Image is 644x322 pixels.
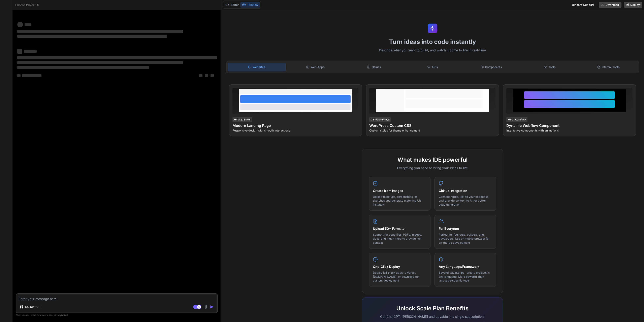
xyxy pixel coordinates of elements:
span: ‌ [205,74,208,77]
div: HTML/CSS/JS [232,117,252,122]
p: Upload mockups, screenshots, or sketches and generate matching UIs instantly [373,195,426,207]
p: Custom styles for theme enhancement [369,128,495,133]
span: ‌ [24,50,37,53]
div: Games [345,63,403,71]
p: Perfect for founders, builders, and developers. Use on mobile browser for on-the-go development [439,233,492,244]
span: privacy [54,314,61,316]
span: ‌ [211,74,214,77]
span: ‌ [17,74,21,77]
img: Pick Models [36,305,39,309]
div: APIs [404,63,461,71]
p: Describe what you want to build, and watch it come to life in real-time [223,48,642,53]
span: ‌ [17,66,149,69]
div: Tools [521,63,579,71]
button: Editor [224,2,240,8]
span: ‌ [17,35,167,38]
p: Support for code files, PDFs, images, docs, and much more to provide rich context [373,233,426,244]
h4: Any Language/Framework [439,264,492,269]
p: Responsive design with smooth interactions [232,128,359,133]
span: Choose Project [15,3,39,7]
h4: Upload 50+ Formats [373,226,426,231]
h4: For Everyone [439,226,492,231]
img: attachment [204,305,208,309]
span: ‌ [17,49,22,54]
div: Internal Tools [580,63,637,71]
div: CSS/WordPress [369,117,391,122]
span: ‌ [22,74,41,77]
h4: WordPress Custom CSS [369,123,495,128]
p: Everything you need to bring your ideas to life [369,166,496,170]
p: Interactive components with animations [506,128,633,133]
h4: Dynamic Webflow Component [506,123,633,128]
h4: GitHub Integration [439,188,492,193]
button: Download [599,2,621,8]
h1: Turn ideas into code instantly [223,38,642,45]
h4: Modern Landing Page [232,123,359,128]
span: ‌ [17,22,23,27]
h2: Unlock Scale Plan Benefits [369,304,496,313]
span: ‌ [17,30,183,33]
span: ‌ [17,56,217,59]
h2: What makes IDE powerful [369,155,496,164]
div: Websites [228,63,286,71]
button: Deploy [624,2,642,8]
div: Web Apps [287,63,344,71]
div: Discord Support [570,2,596,8]
div: Components [462,63,520,71]
span: ‌ [199,74,202,77]
p: Connect repos, talk to your codebase, and provide context to AI for better code generation [439,195,492,207]
p: Get ChatGPT, [PERSON_NAME] and Lovable in a single subscription! [369,314,496,319]
span: ‌ [17,61,183,64]
p: Always double-check its answers. Your in Bind [16,313,218,317]
button: Preview [240,2,260,8]
h4: One-Click Deploy [373,264,426,269]
p: Source [25,305,34,309]
p: Deploy full-stack apps to Vercel, [DOMAIN_NAME], or download for custom deployment [373,271,426,283]
div: HTML/Webflow [506,117,527,122]
p: Beyond JavaScript - create projects in any language. More powerful than language-specific tools [439,271,492,283]
h4: Create from Images [373,188,426,193]
span: ‌ [25,23,31,26]
img: icon [210,305,214,309]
